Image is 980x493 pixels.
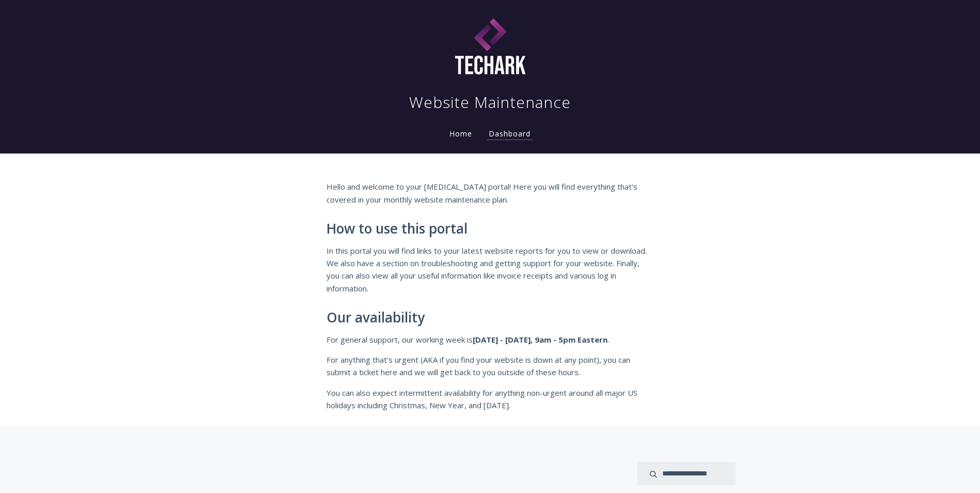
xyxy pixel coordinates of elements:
strong: [DATE] - [DATE], 9am - 5pm Eastern [473,334,608,345]
h2: Our availability [326,310,654,326]
p: You can also expect intermittent availability for anything non-urgent around all major US holiday... [326,387,654,412]
p: For anything that's urgent (AKA if you find your website is down at any point), you can submit a ... [326,353,654,379]
p: Hello and welcome to your [MEDICAL_DATA] portal! Here you will find everything that's covered in ... [326,180,654,206]
h2: How to use this portal [326,221,654,237]
input: search input [637,462,736,485]
h1: Website Maintenance [409,92,571,113]
a: Home [447,129,474,138]
p: For general support, our working week is . [326,333,654,346]
a: Dashboard [487,129,533,140]
p: In this portal you will find links to your latest website reports for you to view or download. We... [326,244,654,295]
